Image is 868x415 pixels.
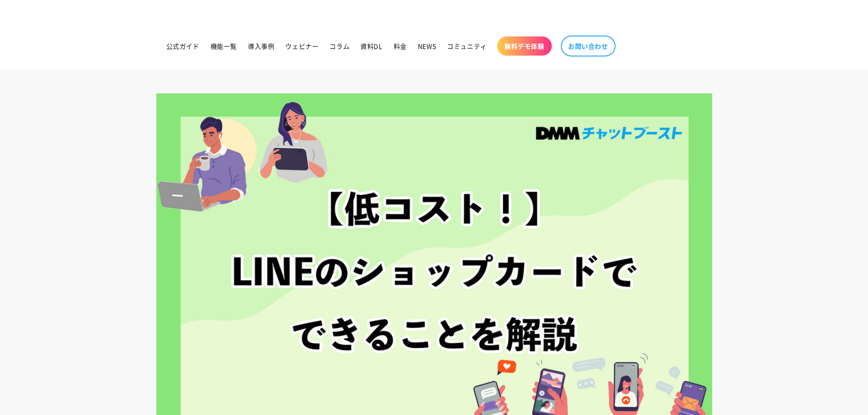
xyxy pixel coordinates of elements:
a: 導入事例 [242,36,280,56]
a: 無料デモ体験 [497,36,552,56]
span: コラム [329,42,349,50]
span: NEWS [418,42,436,50]
a: コラム [324,36,355,56]
span: コミュニティ [447,42,487,50]
a: ウェビナー [280,36,324,56]
a: 資料DL [355,36,388,56]
span: ウェビナー [285,42,318,50]
span: 料金 [394,42,407,50]
span: 資料DL [360,42,382,50]
span: お問い合わせ [568,42,608,50]
a: お問い合わせ [561,36,616,56]
a: 料金 [388,36,412,56]
a: NEWS [412,36,442,56]
span: 無料デモ体験 [504,42,544,50]
a: 機能一覧 [205,36,242,56]
a: 公式ガイド [161,36,205,56]
span: 導入事例 [248,42,274,50]
span: 機能一覧 [211,42,237,50]
span: 公式ガイド [166,42,200,50]
a: コミュニティ [442,36,493,56]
